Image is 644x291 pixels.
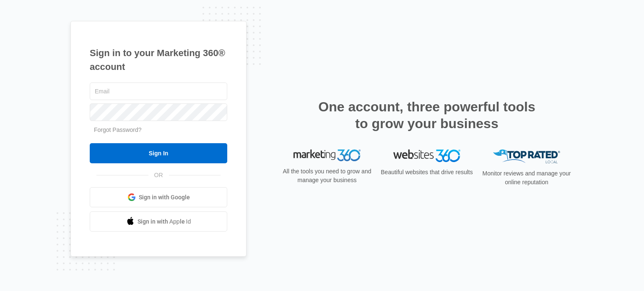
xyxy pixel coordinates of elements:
p: Beautiful websites that drive results [380,168,474,177]
h2: One account, three powerful tools to grow your business [316,98,538,132]
h1: Sign in to your Marketing 360® account [90,46,227,74]
p: All the tools you need to grow and manage your business [280,167,374,185]
img: Websites 360 [393,149,460,162]
span: OR [148,171,169,180]
a: Forgot Password? [94,126,142,133]
img: Top Rated Local [493,149,560,163]
a: Sign in with Apple Id [90,211,227,232]
a: Sign in with Google [90,187,227,207]
p: Monitor reviews and manage your online reputation [480,169,574,187]
input: Sign In [90,143,227,163]
input: Email [90,82,227,100]
span: Sign in with Google [139,193,190,202]
span: Sign in with Apple Id [138,217,191,226]
img: Marketing 360 [293,149,361,161]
